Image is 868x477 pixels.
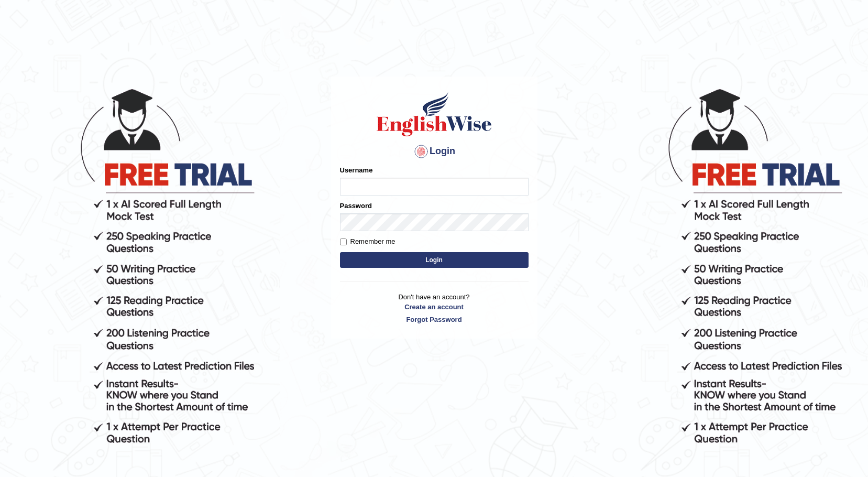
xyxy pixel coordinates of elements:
[340,236,395,247] label: Remember me
[340,315,529,324] a: Forgot Password
[340,143,529,160] h4: Login
[340,292,529,324] p: Don't have an account?
[340,165,373,175] label: Username
[375,91,494,138] img: Logo of English Wise sign in for intelligent practice with AI
[340,252,529,268] button: Login
[340,238,347,245] input: Remember me
[340,201,372,211] label: Password
[340,302,529,312] a: Create an account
